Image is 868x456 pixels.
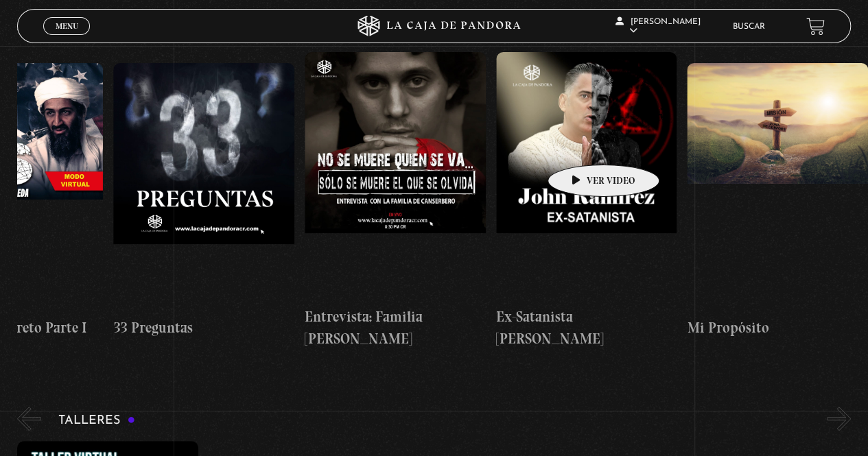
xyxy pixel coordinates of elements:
[113,317,294,339] h4: 33 Preguntas
[687,52,868,349] a: Mi Propósito
[496,52,677,349] a: Ex-Satanista [PERSON_NAME]
[17,407,41,431] button: Previous
[305,306,486,349] h4: Entrevista: Familia [PERSON_NAME]
[58,414,135,427] h3: Talleres
[496,306,677,349] h4: Ex-Satanista [PERSON_NAME]
[827,407,851,431] button: Next
[687,317,868,339] h4: Mi Propósito
[113,52,294,349] a: 33 Preguntas
[733,23,765,31] a: Buscar
[17,18,41,42] button: Previous
[305,52,486,349] a: Entrevista: Familia [PERSON_NAME]
[51,34,83,43] span: Cerrar
[56,22,78,30] span: Menu
[806,17,825,36] a: View your shopping cart
[615,18,701,35] span: [PERSON_NAME]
